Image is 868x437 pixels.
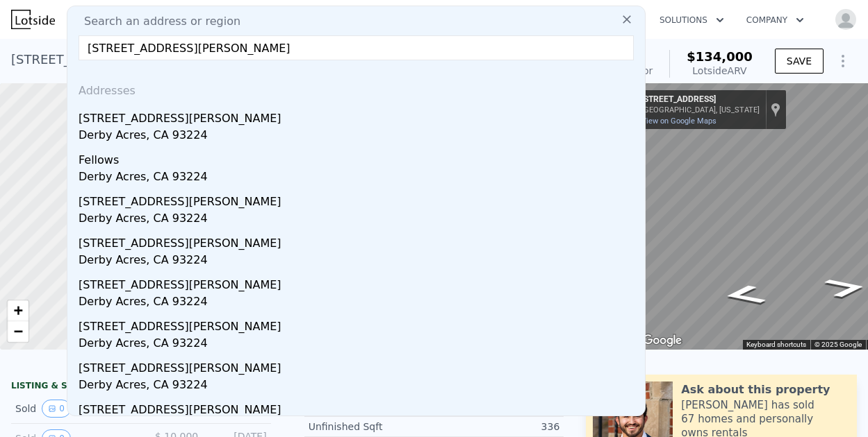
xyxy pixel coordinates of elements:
span: $134,000 [687,49,753,64]
span: + [14,302,23,319]
button: View historical data [42,400,71,418]
div: [STREET_ADDRESS][PERSON_NAME] [79,271,639,293]
div: Fellows [79,146,639,169]
div: [STREET_ADDRESS][PERSON_NAME] [79,105,639,127]
a: Zoom out [8,321,28,342]
span: − [14,323,23,340]
div: Derby Acres, CA 93224 [79,377,639,396]
div: Derby Acres, CA 93224 [79,169,639,188]
button: Solutions [648,8,735,33]
a: View on Google Maps [641,117,716,126]
div: Derby Acres, CA 93224 [79,335,639,354]
div: [GEOGRAPHIC_DATA], [US_STATE] [641,105,760,114]
div: Sold [15,400,130,418]
div: Lotside ARV [687,64,753,78]
div: Derby Acres, CA 93224 [79,210,639,230]
button: SAVE [775,49,824,74]
div: [STREET_ADDRESS] , [GEOGRAPHIC_DATA] , OH 44128 [11,50,345,69]
a: Zoom in [8,300,28,321]
div: [STREET_ADDRESS][PERSON_NAME] [79,188,639,210]
a: Show location on map [771,102,780,117]
div: 336 [434,420,559,434]
span: © 2025 Google [814,341,862,348]
img: Google [639,332,685,350]
img: Lotside [11,10,55,29]
div: Derby Acres, CA 93224 [79,127,639,146]
span: Search an address or region [73,13,240,30]
div: [STREET_ADDRESS][PERSON_NAME] [79,230,639,252]
input: Enter an address, city, region, neighborhood or zip code [79,35,634,60]
div: Addresses [73,71,639,105]
path: Go East, Kingsford Ave [705,280,784,309]
div: [STREET_ADDRESS][PERSON_NAME] [79,396,639,418]
button: Keyboard shortcuts [746,340,806,350]
button: Show Options [829,47,857,75]
a: Open this area in Google Maps (opens a new window) [639,332,685,350]
div: Derby Acres, CA 93224 [79,252,639,271]
div: Derby Acres, CA 93224 [79,293,639,313]
img: avatar [835,8,857,31]
div: [STREET_ADDRESS] [641,94,760,105]
div: Unfinished Sqft [309,420,434,434]
div: [STREET_ADDRESS][PERSON_NAME] [79,354,639,377]
div: Ask about this property [681,382,830,398]
div: [STREET_ADDRESS][PERSON_NAME] [79,313,639,335]
div: LISTING & SALE HISTORY [11,380,271,394]
button: Company [735,8,815,33]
